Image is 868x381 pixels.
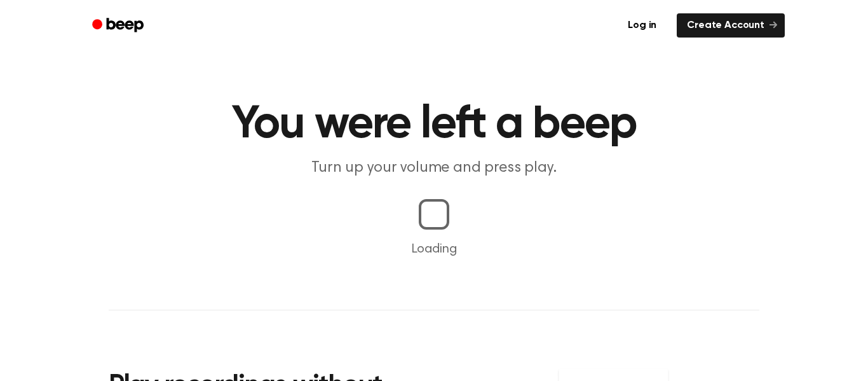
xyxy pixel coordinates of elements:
[15,240,853,259] p: Loading
[677,13,785,38] a: Create Account
[83,13,155,38] a: Beep
[109,102,759,148] h1: You were left a beep
[190,158,678,179] p: Turn up your volume and press play.
[615,11,669,40] a: Log in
